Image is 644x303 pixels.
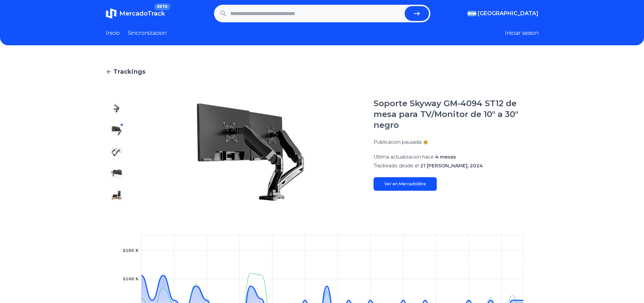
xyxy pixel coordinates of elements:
button: [GEOGRAPHIC_DATA] [468,9,539,18]
span: 21 [PERSON_NAME], 2024 [420,163,483,169]
img: Soporte Skyway GM-4094 ST12 de mesa para TV/Monitor de 10" a 30" negro [111,168,122,179]
a: Inicio [106,29,120,37]
img: Soporte Skyway GM-4094 ST12 de mesa para TV/Monitor de 10" a 30" negro [111,125,122,136]
img: MercadoTrack [106,8,117,19]
span: [GEOGRAPHIC_DATA] [478,9,539,18]
tspan: $140 K [123,277,139,281]
img: Soporte Skyway GM-4094 ST12 de mesa para TV/Monitor de 10" a 30" negro [111,147,122,158]
a: Sincronizacion [128,29,167,37]
tspan: $160 K [123,248,139,253]
a: Ver en Mercadolibre [374,177,437,191]
span: MercadoTrack [119,10,165,17]
span: 4 meses [435,154,456,160]
span: Trackeado desde el [374,163,419,169]
span: Trackings [113,67,145,76]
button: Iniciar sesion [505,29,539,37]
span: BETA [154,3,170,10]
img: Argentina [468,11,476,16]
span: Ultima actualizacion hace [374,154,434,160]
img: Soporte Skyway GM-4094 ST12 de mesa para TV/Monitor de 10" a 30" negro [111,103,122,114]
a: Trackings [106,67,539,76]
img: Soporte Skyway GM-4094 ST12 de mesa para TV/Monitor de 10" a 30" negro [141,98,360,206]
img: Soporte Skyway GM-4094 ST12 de mesa para TV/Monitor de 10" a 30" negro [111,190,122,201]
a: MercadoTrackBETA [106,8,165,19]
h1: Soporte Skyway GM-4094 ST12 de mesa para TV/Monitor de 10" a 30" negro [374,98,539,131]
p: Publicacion pausada [374,139,422,145]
